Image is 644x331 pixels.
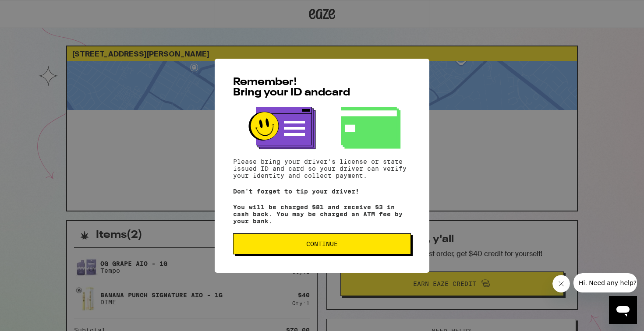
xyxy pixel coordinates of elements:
span: Remember! Bring your ID and card [233,77,350,98]
span: Continue [306,241,338,247]
p: You will be charged $81 and receive $3 in cash back. You may be charged an ATM fee by your bank. [233,204,411,225]
iframe: Button to launch messaging window [609,296,637,324]
p: Don't forget to tip your driver! [233,188,411,195]
iframe: Close message [552,275,570,292]
p: Please bring your driver's license or state issued ID and card so your driver can verify your ide... [233,158,411,179]
button: Continue [233,233,411,254]
iframe: Message from company [573,273,637,292]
